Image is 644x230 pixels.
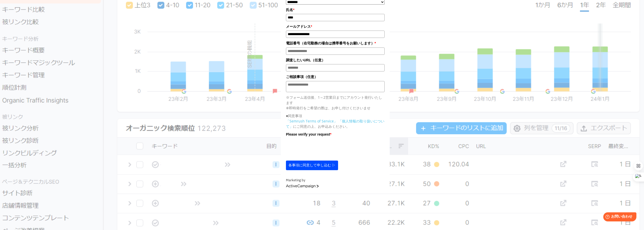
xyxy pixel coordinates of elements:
[286,7,385,13] label: 氏名
[286,178,385,183] div: Marketing by
[286,132,385,137] label: Please verify your request
[286,118,385,129] p: にご同意の上、お申込みください。
[286,74,385,80] label: ご相談事項（任意）
[286,95,385,111] p: ※フォーム送信後、1～2営業日までにアカウント発行いたします ※即時発行をご希望の際は、お申し付けくださいませ
[286,161,338,170] button: 各事項に同意して申し込む ▷
[286,24,385,29] label: メールアドレス
[286,138,363,158] iframe: reCAPTCHA
[286,57,385,63] label: 調査したいURL（任意）
[286,113,385,118] p: ■同意事項
[599,210,638,224] iframe: Help widget launcher
[286,40,385,46] label: 電話番号（在宅勤務の場合は携帯番号をお願いします）
[286,119,384,129] a: 「個人情報の取り扱いについて」
[286,119,337,123] a: 「Semrush Terms of Service」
